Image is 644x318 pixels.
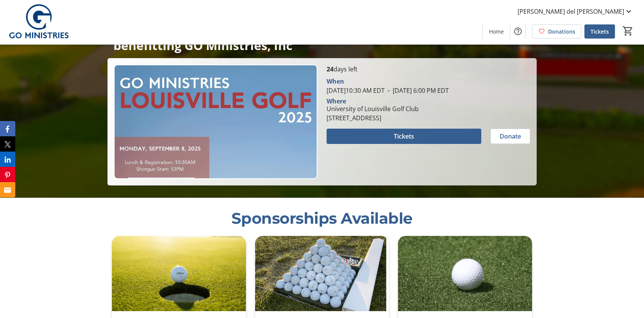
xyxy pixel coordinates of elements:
[532,24,581,39] a: Donations
[584,24,615,39] a: Tickets
[5,3,73,41] img: GO Ministries, Inc's Logo
[327,65,530,74] p: days left
[500,132,521,141] span: Donate
[112,207,532,230] p: Sponsorships Available
[621,24,635,38] button: Cart
[490,129,530,144] button: Donate
[483,24,510,39] a: Home
[113,39,531,52] p: benefitting GO Ministries, Inc
[112,236,246,311] img: Hole Sponsor
[114,65,317,179] img: Campaign CTA Media Photo
[591,27,609,36] span: Tickets
[385,86,449,95] span: [DATE] 6:00 PM EDT
[511,5,639,18] button: [PERSON_NAME] del [PERSON_NAME]
[327,86,385,95] span: [DATE] 10:30 AM EDT
[489,27,504,36] span: Home
[510,24,526,39] button: Help
[518,7,624,16] span: [PERSON_NAME] del [PERSON_NAME]
[548,27,575,36] span: Donations
[385,86,393,95] span: -
[327,113,419,123] div: [STREET_ADDRESS]
[327,98,346,104] div: Where
[394,132,414,141] span: Tickets
[327,104,419,113] div: University of Louisville Golf Club
[327,65,333,73] span: 24
[398,236,532,311] img: Ball Sponsor
[255,236,389,311] img: Range Sponsor
[327,77,344,86] div: When
[327,129,481,144] button: Tickets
